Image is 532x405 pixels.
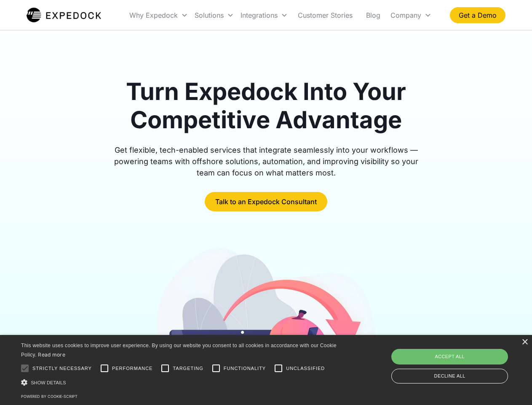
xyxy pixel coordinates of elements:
[21,378,340,387] div: Show details
[38,351,65,358] a: Read more
[129,11,178,19] div: Why Expedock
[195,11,224,19] div: Solutions
[390,11,421,19] div: Company
[191,1,237,30] div: Solutions
[241,11,278,19] div: Integrations
[392,314,532,405] iframe: Chat Widget
[112,365,153,372] span: Performance
[27,7,101,24] a: home
[32,365,92,372] span: Strictly necessary
[387,1,435,30] div: Company
[126,1,191,30] div: Why Expedock
[450,7,505,23] a: Get a Demo
[31,380,66,385] span: Show details
[21,394,78,399] a: Powered by cookie-script
[173,365,203,372] span: Targeting
[104,78,428,134] h1: Turn Expedock Into Your Competitive Advantage
[104,144,428,178] div: Get flexible, tech-enabled services that integrate seamlessly into your workflows — powering team...
[27,7,101,24] img: Expedock Logo
[286,365,325,372] span: Unclassified
[237,1,291,30] div: Integrations
[224,365,266,372] span: Functionality
[205,192,327,211] a: Talk to an Expedock Consultant
[291,1,359,30] a: Customer Stories
[21,343,337,358] span: This website uses cookies to improve user experience. By using our website you consent to all coo...
[359,1,387,30] a: Blog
